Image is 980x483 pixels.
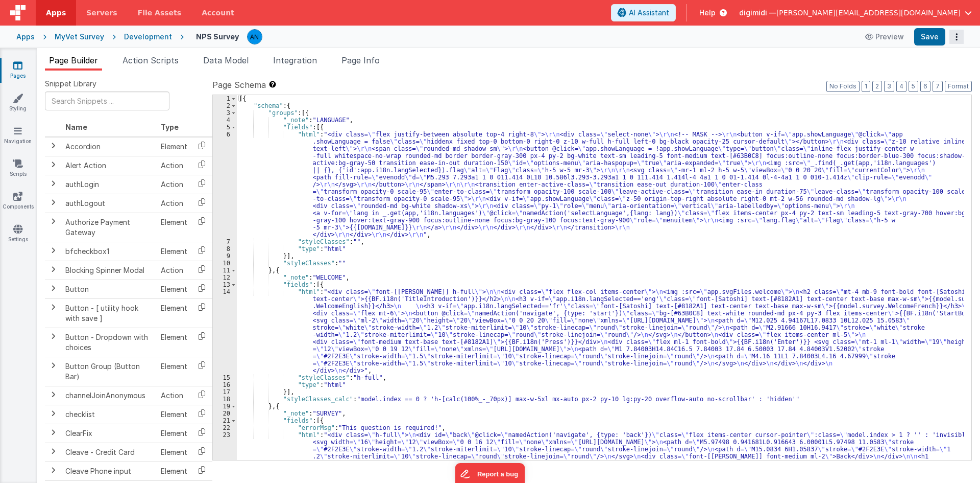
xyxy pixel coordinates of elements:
td: Element [157,280,191,298]
td: Element [157,357,191,386]
td: Cleave - Credit Card [61,443,157,462]
span: Servers [86,8,117,18]
span: Page Builder [49,55,98,65]
td: Action [157,156,191,175]
div: 8 [213,245,237,252]
button: 3 [884,81,894,92]
div: 20 [213,410,237,417]
td: checklist [61,405,157,424]
button: 4 [896,81,906,92]
button: No Folds [826,81,860,92]
td: authLogin [61,175,157,194]
div: MyVet Survey [55,32,104,42]
div: 6 [213,131,237,238]
div: 15 [213,374,237,381]
td: Action [157,386,191,405]
td: Action [157,194,191,213]
td: channelJoinAnonymous [61,386,157,405]
span: [PERSON_NAME][EMAIL_ADDRESS][DOMAIN_NAME] [776,8,961,18]
span: digimidi — [739,8,776,18]
span: File Assets [138,8,182,18]
span: Snippet Library [45,79,96,89]
td: Element [157,242,191,261]
span: Page Info [341,55,380,65]
div: 14 [213,288,237,374]
span: Integration [273,55,317,65]
td: Button Group (Button Bar) [61,357,157,386]
div: 13 [213,281,237,288]
div: 1 [213,95,237,102]
td: Blocking Spinner Modal [61,261,157,280]
h4: NPS Survey [196,33,239,40]
span: Apps [46,8,66,18]
td: Element [157,462,191,480]
td: Element [157,443,191,462]
button: Save [914,28,945,45]
img: e8561d932d9688f1580f0a0e937da04b [248,30,262,44]
td: ClearFix [61,424,157,443]
input: Search Snippets ... [45,91,169,110]
td: Accordion [61,137,157,156]
td: Element [157,405,191,424]
div: 5 [213,124,237,131]
div: 4 [213,117,237,124]
div: 16 [213,381,237,388]
div: 18 [213,396,237,403]
div: 10 [213,260,237,267]
span: Data Model [203,55,249,65]
div: 22 [213,424,237,431]
div: 7 [213,238,237,245]
div: 17 [213,388,237,396]
td: bfcheckbox1 [61,242,157,261]
td: Cleave Phone input [61,462,157,480]
div: 11 [213,267,237,274]
td: Element [157,213,191,242]
button: AI Assistant [611,4,676,21]
button: digimidi — [PERSON_NAME][EMAIL_ADDRESS][DOMAIN_NAME] [739,8,972,18]
div: Apps [16,32,35,42]
td: Authorize Payment Gateway [61,213,157,242]
div: 21 [213,417,237,424]
td: Element [157,328,191,357]
div: Development [124,32,172,42]
button: 1 [862,81,870,92]
td: authLogout [61,194,157,213]
div: 2 [213,102,237,109]
button: 2 [872,81,882,92]
td: Element [157,298,191,328]
div: 3 [213,109,237,117]
div: 19 [213,403,237,410]
button: Format [945,81,972,92]
button: Preview [859,29,910,45]
span: AI Assistant [629,8,669,18]
div: 12 [213,274,237,281]
td: Element [157,424,191,443]
td: Button [61,280,157,298]
span: Action Scripts [122,55,179,65]
button: 5 [909,81,918,92]
span: Type [161,123,179,131]
td: Alert Action [61,156,157,175]
button: 7 [933,81,943,92]
span: Page Schema [212,79,266,91]
td: Button - Dropdown with choices [61,328,157,357]
div: 9 [213,252,237,260]
td: Button - [ utility hook with save ] [61,298,157,328]
td: Action [157,175,191,194]
span: Name [65,123,87,131]
button: 6 [920,81,930,92]
button: Options [949,30,964,44]
td: Action [157,261,191,280]
td: Element [157,137,191,156]
span: Help [699,8,716,18]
